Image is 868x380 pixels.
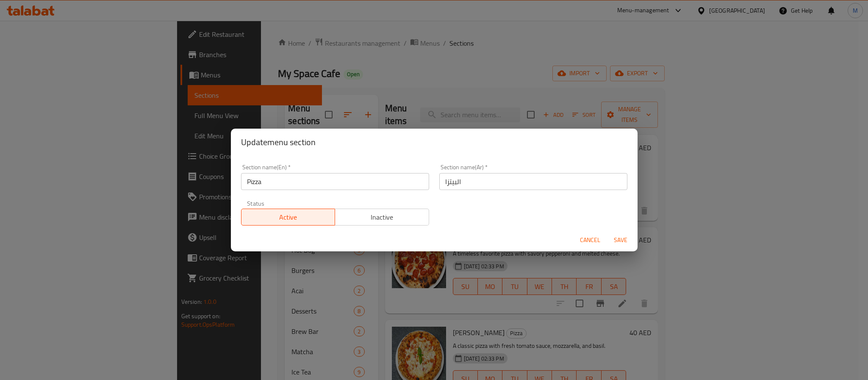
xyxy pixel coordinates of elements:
[241,135,627,149] h2: Update menu section
[439,173,627,190] input: Please enter section name(ar)
[335,209,429,226] button: Inactive
[241,209,336,226] button: Active
[241,173,429,190] input: Please enter section name(en)
[610,235,631,245] span: Save
[577,232,604,248] button: Cancel
[245,211,332,223] span: Active
[580,235,600,245] span: Cancel
[607,232,634,248] button: Save
[338,211,426,223] span: Inactive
